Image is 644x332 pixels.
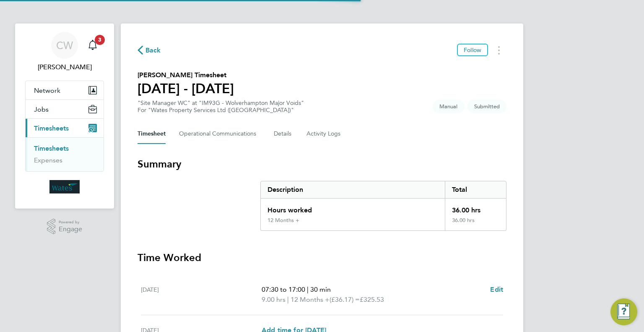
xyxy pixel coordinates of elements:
button: Timesheets Menu [491,44,506,57]
span: Engage [59,226,82,233]
h1: [DATE] - [DATE] [138,80,234,97]
button: Details [274,124,293,144]
span: (£36.17) = [330,295,360,303]
a: Go to home page [25,180,104,193]
a: 3 [84,32,101,59]
button: Engage Resource Center [610,298,637,325]
div: Description [261,181,445,198]
div: "Site Manager WC" at "IM93G - Wolverhampton Major Voids" [138,99,304,114]
button: Jobs [26,100,104,118]
span: This timesheet is Submitted. [467,99,506,113]
span: Network [34,86,60,94]
span: CW [56,40,73,51]
div: Total [445,181,506,198]
button: Activity Logs [306,124,342,144]
div: 36.00 hrs [445,217,506,230]
div: 12 Months + [267,217,299,224]
button: Network [26,81,104,99]
h3: Summary [138,157,506,171]
button: Timesheet [138,124,166,144]
a: Edit [490,285,503,295]
span: 12 Months + [291,295,330,305]
div: For "Wates Property Services Ltd ([GEOGRAPHIC_DATA])" [138,107,304,114]
span: Back [145,45,161,55]
div: Hours worked [261,199,445,217]
a: Powered byEngage [47,219,83,235]
div: Summary [260,181,506,231]
nav: Main navigation [15,24,114,209]
div: 36.00 hrs [445,199,506,217]
span: Jobs [34,105,49,113]
a: Expenses [34,156,62,164]
span: 3 [95,35,105,45]
span: £325.53 [360,295,384,303]
span: 30 min [310,285,331,293]
span: Powered by [59,219,82,226]
img: wates-logo-retina.png [49,180,80,193]
span: Chevel Wynter [25,62,104,72]
button: Back [138,45,161,55]
a: Timesheets [34,144,69,152]
span: This timesheet was manually created. [433,99,464,113]
h3: Time Worked [138,251,506,264]
span: Timesheets [34,124,69,132]
span: 9.00 hrs [262,295,286,303]
button: Follow [457,44,488,56]
button: Timesheets [26,119,104,137]
h2: [PERSON_NAME] Timesheet [138,70,234,80]
span: | [287,295,289,303]
span: | [307,285,309,293]
div: [DATE] [141,285,262,305]
span: Follow [464,46,481,54]
span: 07:30 to 17:00 [262,285,305,293]
span: Edit [490,285,503,293]
div: Timesheets [26,137,104,171]
button: Operational Communications [179,124,260,144]
a: CW[PERSON_NAME] [25,32,104,72]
